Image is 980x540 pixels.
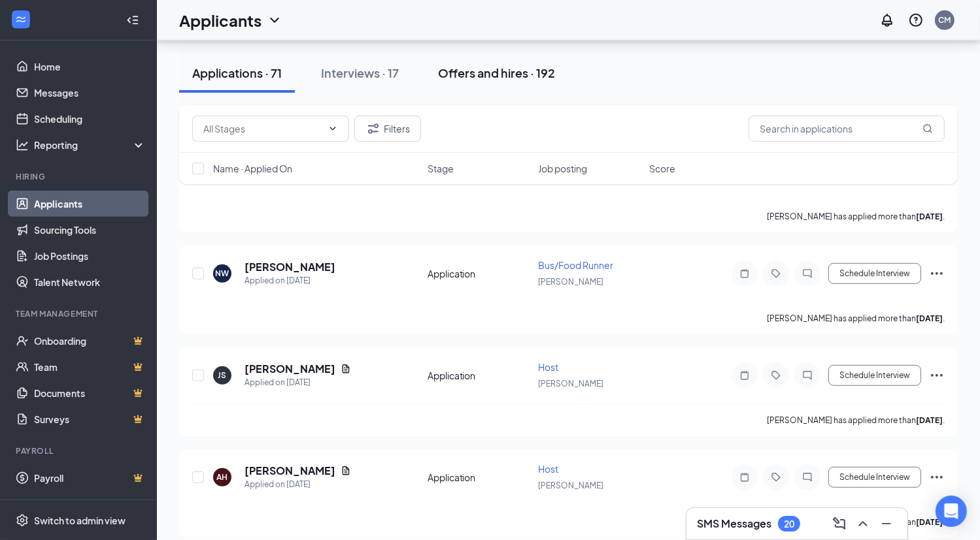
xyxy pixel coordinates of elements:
[34,380,146,406] a: DocumentsCrown
[922,123,933,134] svg: MagnifyingGlass
[828,263,921,284] button: Schedule Interview
[34,106,146,132] a: Scheduling
[767,313,945,324] p: [PERSON_NAME] has applied more than .
[34,243,146,269] a: Job Postings
[365,121,381,136] svg: Filter
[916,212,943,221] b: [DATE]
[245,464,335,478] h5: [PERSON_NAME]
[767,211,945,222] p: [PERSON_NAME] has applied more than .
[832,516,847,532] svg: ComposeMessage
[328,123,338,134] svg: ChevronDown
[16,308,143,319] div: Team Management
[929,266,945,281] svg: Ellipses
[876,513,897,534] button: Minimize
[34,328,146,354] a: OnboardingCrown
[916,415,943,425] b: [DATE]
[538,463,558,475] span: Host
[16,514,29,527] svg: Settings
[749,116,945,142] input: Search in applications
[428,267,531,280] div: Application
[34,354,146,380] a: TeamCrown
[538,361,558,373] span: Host
[939,14,951,25] div: CM
[916,517,943,527] b: [DATE]
[34,514,126,527] div: Switch to admin view
[908,12,924,28] svg: QuestionInfo
[321,65,399,81] div: Interviews · 17
[828,467,921,488] button: Schedule Interview
[929,469,945,485] svg: Ellipses
[126,14,139,27] svg: Collapse
[538,259,613,271] span: Bus/Food Runner
[192,65,282,81] div: Applications · 71
[245,274,335,287] div: Applied on [DATE]
[34,269,146,295] a: Talent Network
[354,116,421,142] button: Filter Filters
[267,12,282,28] svg: ChevronDown
[538,162,587,175] span: Job posting
[737,370,752,381] svg: Note
[879,12,895,28] svg: Notifications
[428,471,531,484] div: Application
[800,268,815,279] svg: ChatInactive
[784,518,794,530] div: 20
[916,313,943,323] b: [DATE]
[737,268,752,279] svg: Note
[929,368,945,383] svg: Ellipses
[768,268,784,279] svg: Tag
[16,138,29,151] svg: Analysis
[203,121,322,136] input: All Stages
[438,65,555,81] div: Offers and hires · 192
[538,277,603,287] span: [PERSON_NAME]
[800,472,815,483] svg: ChatInactive
[649,162,675,175] span: Score
[538,481,603,490] span: [PERSON_NAME]
[828,365,921,386] button: Schedule Interview
[16,445,143,456] div: Payroll
[768,472,784,483] svg: Tag
[737,472,752,483] svg: Note
[34,217,146,243] a: Sourcing Tools
[341,364,351,374] svg: Document
[218,370,227,381] div: JS
[800,370,815,381] svg: ChatInactive
[245,362,335,376] h5: [PERSON_NAME]
[768,370,784,381] svg: Tag
[428,162,454,175] span: Stage
[245,478,351,491] div: Applied on [DATE]
[34,191,146,217] a: Applicants
[213,162,292,175] span: Name · Applied On
[538,379,603,389] span: [PERSON_NAME]
[217,471,228,483] div: AH
[853,513,873,534] button: ChevronUp
[34,406,146,432] a: SurveysCrown
[855,516,871,532] svg: ChevronUp
[14,13,27,26] svg: WorkstreamLogo
[428,369,531,382] div: Application
[34,138,146,151] div: Reporting
[936,496,967,527] div: Open Intercom Messenger
[245,260,335,274] h5: [PERSON_NAME]
[179,9,262,31] h1: Applicants
[341,466,351,476] svg: Document
[16,171,143,182] div: Hiring
[34,80,146,106] a: Messages
[697,516,771,531] h3: SMS Messages
[767,415,945,426] p: [PERSON_NAME] has applied more than .
[879,516,894,532] svg: Minimize
[829,513,850,534] button: ComposeMessage
[245,376,351,389] div: Applied on [DATE]
[216,268,229,279] div: NW
[34,465,146,491] a: PayrollCrown
[34,54,146,80] a: Home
